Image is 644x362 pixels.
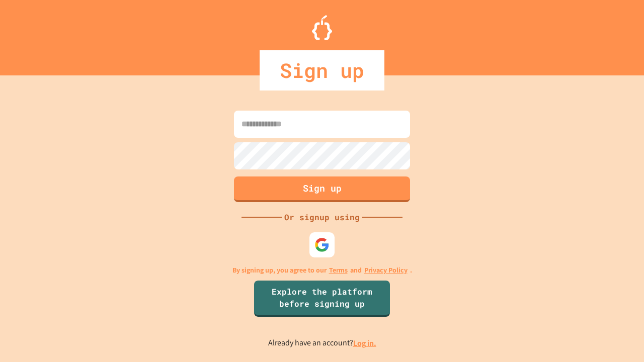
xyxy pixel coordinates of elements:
[254,281,390,317] a: Explore the platform before signing up
[282,211,362,223] div: Or signup using
[329,265,348,276] a: Terms
[260,50,384,90] div: Sign up
[353,338,376,348] a: Log in.
[268,337,376,349] p: Already have an account?
[364,265,408,276] a: Privacy Policy
[234,176,410,202] button: Sign up
[314,237,330,252] img: google-icon.svg
[232,265,412,276] p: By signing up, you agree to our and .
[312,15,332,40] img: Logo.svg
